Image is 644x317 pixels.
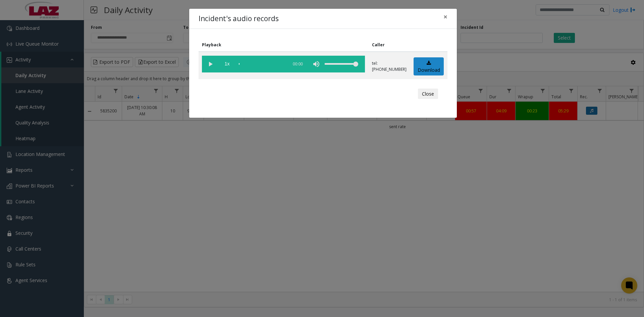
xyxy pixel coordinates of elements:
[199,13,279,24] h4: Incident's audio records
[219,56,235,72] span: playback speed button
[199,38,369,52] th: Playback
[439,9,452,25] button: Close
[443,12,447,21] span: ×
[414,57,444,76] a: Download
[372,60,407,72] p: tel:[PHONE_NUMBER]
[418,89,438,99] button: Close
[325,56,358,72] div: volume level
[239,56,284,72] div: scrub bar
[369,38,410,52] th: Caller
